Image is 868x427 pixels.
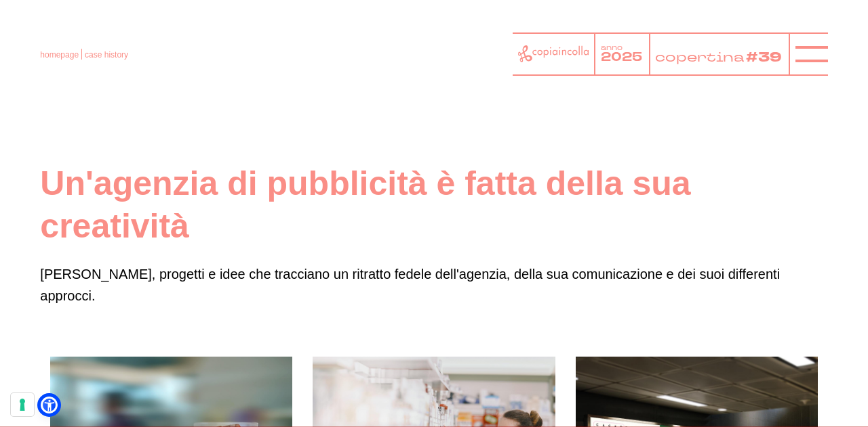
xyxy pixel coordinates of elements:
[601,43,623,52] tspan: anno
[40,50,79,60] a: homepage
[11,393,34,416] button: Le tue preferenze relative al consenso per le tecnologie di tracciamento
[41,397,58,413] a: Open Accessibility Menu
[40,162,827,247] h1: Un'agenzia di pubblicità è fatta della sua creatività
[85,50,128,60] span: case history
[655,48,745,66] tspan: copertina
[747,48,783,67] tspan: #39
[601,49,642,65] tspan: 2025
[40,263,827,307] p: [PERSON_NAME], progetti e idee che tracciano un ritratto fedele dell'agenzia, della sua comunicaz...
